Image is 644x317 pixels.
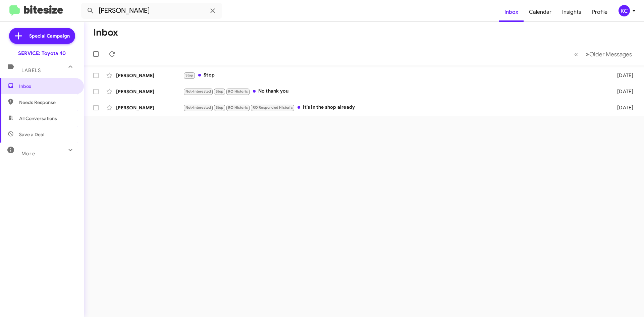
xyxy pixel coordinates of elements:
span: Stop [185,73,194,77]
div: [PERSON_NAME] [116,88,183,95]
span: Not-Interested [185,89,211,94]
button: Previous [570,47,582,61]
span: All Conversations [19,115,57,122]
span: Stop [216,89,224,94]
span: RO Responded Historic [253,105,293,110]
span: Stop [216,105,224,110]
span: Save a Deal [19,131,44,138]
div: [DATE] [606,72,639,79]
button: Next [582,47,636,61]
span: Older Messages [589,51,632,58]
span: RO Historic [228,105,248,110]
div: [PERSON_NAME] [116,104,183,111]
span: Not-Interested [185,105,211,110]
div: SERVICE: Toyota 40 [18,50,66,57]
span: « [574,50,578,58]
a: Insights [557,2,587,22]
a: Calendar [524,2,557,22]
span: Needs Response [19,99,76,106]
span: » [586,50,589,58]
div: KC [619,5,630,16]
a: Special Campaign [9,28,75,44]
div: No thank you [183,88,606,95]
span: More [21,151,35,157]
span: Inbox [19,83,76,90]
a: Inbox [499,2,524,22]
nav: Page navigation example [571,47,636,61]
div: [PERSON_NAME] [116,72,183,79]
span: Special Campaign [29,33,70,39]
span: RO Historic [228,89,248,94]
span: Labels [21,67,41,73]
div: It's in the shop already [183,104,606,111]
h1: Inbox [93,27,118,38]
div: Stop [183,71,606,79]
div: [DATE] [606,88,639,95]
a: Profile [587,2,613,22]
div: [DATE] [606,104,639,111]
button: KC [613,5,637,16]
input: Search [81,3,222,19]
